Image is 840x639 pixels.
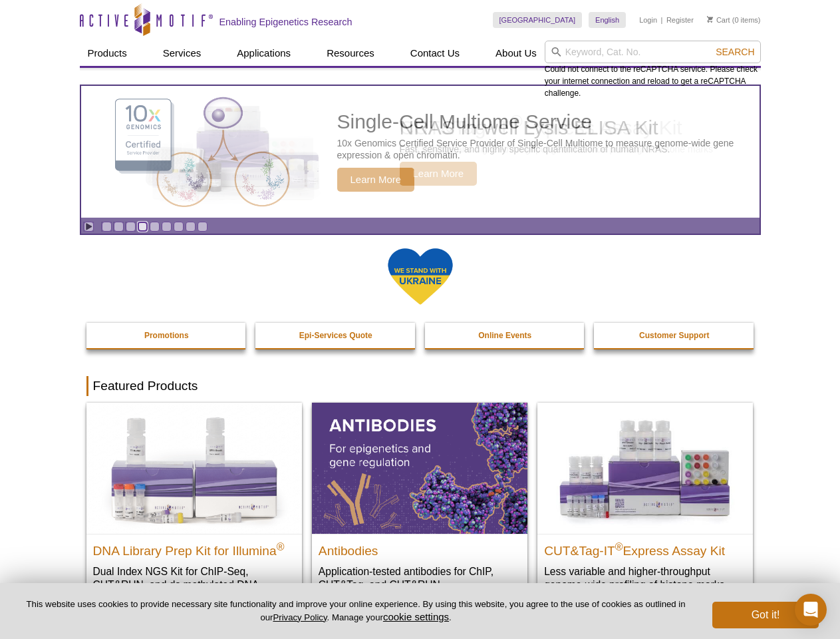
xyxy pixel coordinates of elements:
a: Go to slide 4 [138,222,148,232]
p: Less variable and higher-throughput genome-wide profiling of histone marks​. [544,564,746,592]
h2: Featured Products [86,376,754,396]
a: About Us [488,41,545,66]
a: CUT&Tag-IT® Express Assay Kit CUT&Tag-IT®Express Assay Kit Less variable and higher-throughput ge... [537,403,753,604]
button: Search [712,46,758,58]
a: DNA Library Prep Kit for Illumina DNA Library Prep Kit for Illumina® Dual Index NGS Kit for ChIP-... [86,403,302,618]
div: Could not connect to the reCAPTCHA service. Please check your internet connection and reload to g... [545,41,761,99]
a: Services [155,41,210,66]
p: Application-tested antibodies for ChIP, CUT&Tag, and CUT&RUN. [319,564,521,592]
sup: ® [615,540,623,552]
a: Online Events [425,323,586,348]
strong: Online Events [478,331,531,340]
a: Products [80,41,135,66]
input: Keyword, Cat. No. [545,41,761,63]
a: [GEOGRAPHIC_DATA] [493,12,583,28]
img: Your Cart [707,16,713,23]
a: Go to slide 9 [198,222,208,232]
li: (0 items) [707,12,761,28]
a: Promotions [86,323,247,348]
button: Got it! [712,602,819,628]
li: | [661,12,663,28]
a: Privacy Policy [273,612,327,622]
h2: Enabling Epigenetics Research [219,16,352,28]
h2: Antibodies [319,538,521,558]
div: Open Intercom Messenger [795,594,827,626]
p: Dual Index NGS Kit for ChIP-Seq, CUT&RUN, and ds methylated DNA assays. [93,564,295,605]
a: Contact Us [402,41,468,66]
a: Go to slide 7 [174,222,184,232]
a: Epi-Services Quote [255,323,416,348]
strong: Customer Support [639,331,709,340]
a: Go to slide 2 [114,222,124,232]
img: DNA Library Prep Kit for Illumina [86,403,302,533]
a: Login [639,15,657,25]
h2: DNA Library Prep Kit for Illumina [93,538,295,558]
a: English [589,12,626,28]
a: Register [666,15,694,25]
a: Go to slide 3 [126,222,136,232]
img: CUT&Tag-IT® Express Assay Kit [537,403,753,533]
a: Go to slide 8 [186,222,196,232]
button: cookie settings [383,611,449,622]
sup: ® [277,540,285,552]
p: This website uses cookies to provide necessary site functionality and improve your online experie... [21,598,690,624]
img: We Stand With Ukraine [387,247,454,306]
a: Applications [229,41,299,66]
a: Cart [707,15,730,25]
img: All Antibodies [312,403,527,533]
a: Go to slide 6 [162,222,172,232]
strong: Epi-Services Quote [299,331,372,340]
span: Search [716,47,754,57]
a: Go to slide 5 [150,222,160,232]
a: Toggle autoplay [84,222,94,232]
strong: Promotions [144,331,189,340]
a: Go to slide 1 [102,222,112,232]
a: All Antibodies Antibodies Application-tested antibodies for ChIP, CUT&Tag, and CUT&RUN. [312,403,527,604]
a: Customer Support [594,323,755,348]
a: Resources [319,41,382,66]
h2: CUT&Tag-IT Express Assay Kit [544,538,746,558]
